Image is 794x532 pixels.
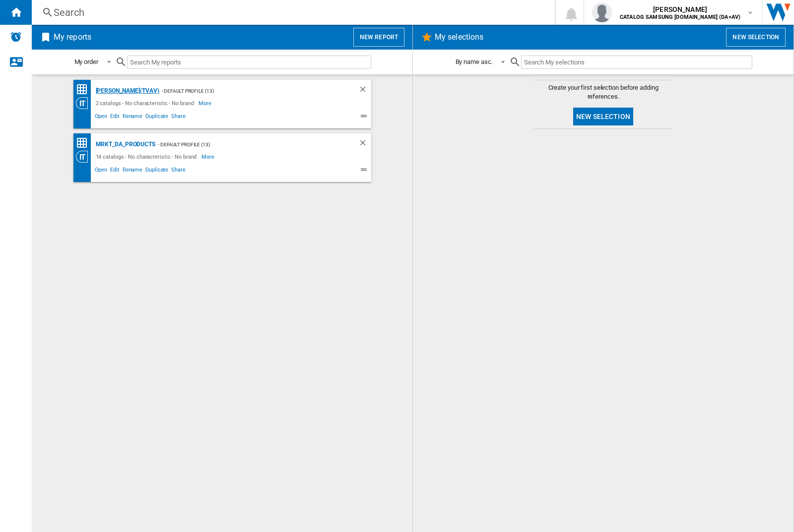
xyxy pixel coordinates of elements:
[170,112,187,123] span: Share
[76,97,93,109] div: Category View
[109,112,121,123] span: Edit
[198,97,213,109] span: More
[592,2,612,22] img: profile.jpg
[433,28,485,47] h2: My selections
[121,112,144,123] span: Rename
[521,56,752,69] input: Search My selections
[358,138,371,151] div: Delete
[76,83,93,96] div: Price Matrix
[76,137,93,149] div: Price Matrix
[144,165,170,177] span: Duplicate
[620,4,740,14] span: [PERSON_NAME]
[52,28,93,47] h2: My reports
[121,165,144,177] span: Rename
[353,28,404,47] button: New report
[93,165,109,177] span: Open
[620,14,740,20] b: CATALOG SAMSUNG [DOMAIN_NAME] (DA+AV)
[93,151,202,163] div: 14 catalogs - No characteristic - No brand
[573,108,633,125] button: New selection
[144,112,170,123] span: Duplicate
[201,151,216,163] span: More
[93,97,199,109] div: 2 catalogs - No characteristic - No brand
[358,85,371,97] div: Delete
[127,56,371,69] input: Search My reports
[159,85,338,97] div: - Default profile (13)
[76,151,93,163] div: Category View
[456,58,493,65] div: By name asc.
[726,28,786,47] button: New selection
[74,58,98,65] div: My order
[155,138,338,151] div: - Default profile (13)
[93,85,159,97] div: [PERSON_NAME](TVAV)
[93,138,155,151] div: MRKT_DA_PRODUCTS
[54,5,529,19] div: Search
[93,112,109,123] span: Open
[170,165,187,177] span: Share
[534,83,673,101] span: Create your first selection before adding references.
[109,165,121,177] span: Edit
[10,31,22,43] img: alerts-logo.svg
